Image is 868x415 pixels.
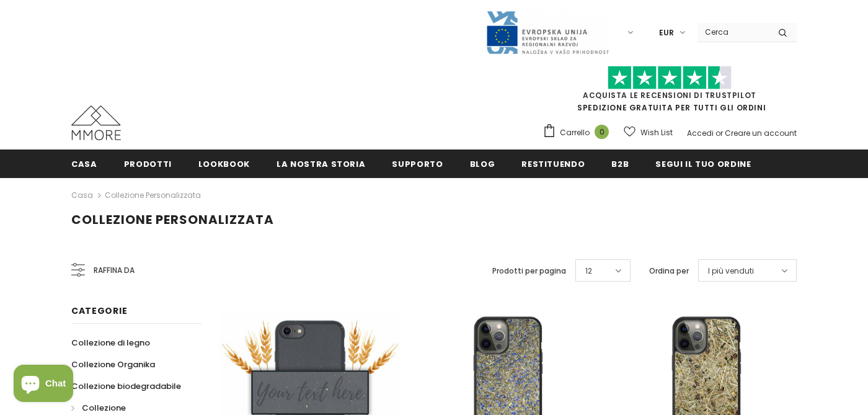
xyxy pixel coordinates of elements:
a: Casa [71,188,93,203]
span: Casa [71,158,97,170]
a: Creare un account [725,128,797,138]
a: Restituendo [521,149,585,177]
span: Carrello [560,127,590,139]
span: Collezione personalizzata [71,211,274,228]
a: Accedi [687,128,714,138]
span: Restituendo [521,158,585,170]
a: supporto [392,149,443,177]
span: Collezione biodegradabile [71,380,181,392]
a: Casa [71,149,97,177]
input: Search Site [697,23,769,41]
span: 0 [595,125,609,139]
span: Collezione Organika [71,359,155,370]
span: or [715,128,723,138]
span: Wish List [640,127,673,139]
a: Segui il tuo ordine [655,149,751,177]
label: Ordina per [649,265,689,277]
a: Carrello 0 [542,123,615,142]
label: Prodotti per pagina [492,265,566,277]
span: Categorie [71,305,127,317]
img: Fidati di Pilot Stars [608,66,732,90]
a: Collezione di legno [71,332,150,354]
a: Lookbook [198,149,250,177]
span: La nostra storia [277,158,365,170]
a: Acquista le recensioni di TrustPilot [583,90,756,100]
span: Blog [470,158,495,170]
a: Collezione personalizzata [105,190,201,200]
span: Prodotti [124,158,172,170]
span: B2B [611,158,629,170]
a: Collezione biodegradabile [71,375,181,397]
span: Raffina da [94,264,135,277]
a: La nostra storia [277,149,365,177]
span: EUR [659,27,674,39]
inbox-online-store-chat: Shopify online store chat [10,365,77,405]
a: Blog [470,149,495,177]
a: B2B [611,149,629,177]
img: Javni Razpis [485,10,609,55]
a: Prodotti [124,149,172,177]
span: Collezione di legno [71,337,150,349]
img: Casi MMORE [71,105,121,140]
a: Javni Razpis [485,27,609,37]
span: Lookbook [198,158,250,170]
span: 12 [585,265,592,277]
span: Segui il tuo ordine [655,158,751,170]
span: I più venduti [708,265,754,277]
span: SPEDIZIONE GRATUITA PER TUTTI GLI ORDINI [542,71,797,113]
a: Wish List [624,122,673,143]
a: Collezione Organika [71,354,155,375]
span: supporto [392,158,443,170]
